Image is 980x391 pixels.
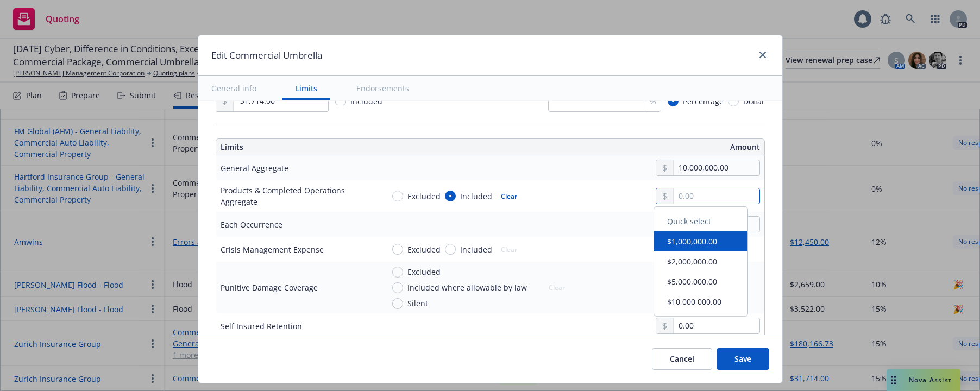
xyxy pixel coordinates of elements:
a: close [756,48,769,61]
input: 0.00 [674,318,759,333]
input: Included [445,244,456,255]
button: $5,000,000.00 [654,272,747,292]
button: $10,000,000.00 [654,292,747,312]
span: Dollar [743,96,765,107]
input: Included [445,191,456,201]
input: 0.00 [674,160,759,175]
input: Silent [392,298,403,309]
span: Excluded [407,266,441,278]
input: 0.00 [674,188,759,204]
span: Included where allowable by law [407,282,527,293]
span: Included [460,244,492,255]
button: General info [198,76,269,100]
div: Punitive Damage Coverage [221,282,318,293]
span: Excluded [407,244,441,255]
input: Excluded [392,244,403,255]
button: $2,000,000.00 [654,251,747,272]
div: Crisis Management Expense [221,244,324,255]
button: Clear [494,188,524,204]
button: Cancel [652,348,712,370]
span: % [650,96,656,107]
div: Quick select [654,211,747,231]
button: Limits [282,76,330,100]
span: Included [350,96,382,106]
button: Endorsements [343,76,422,100]
input: 0.00 [234,91,328,111]
div: Each Occurrence [221,219,282,230]
div: Self Insured Retention [221,320,302,332]
input: Excluded [392,191,403,201]
div: General Aggregate [221,162,288,174]
input: Excluded [392,267,403,278]
th: Amount [495,139,764,155]
button: Save [717,348,769,370]
input: Percentage [668,96,679,106]
span: Percentage [683,96,724,107]
th: Limits [216,139,436,155]
div: Products & Completed Operations Aggregate [221,185,375,207]
input: Included where allowable by law [392,282,403,293]
span: Silent [407,298,428,309]
span: Excluded [407,191,441,202]
input: Dollar [728,96,739,106]
span: Included [460,191,492,202]
button: $1,000,000.00 [654,231,747,251]
h1: Edit Commercial Umbrella [211,48,322,62]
